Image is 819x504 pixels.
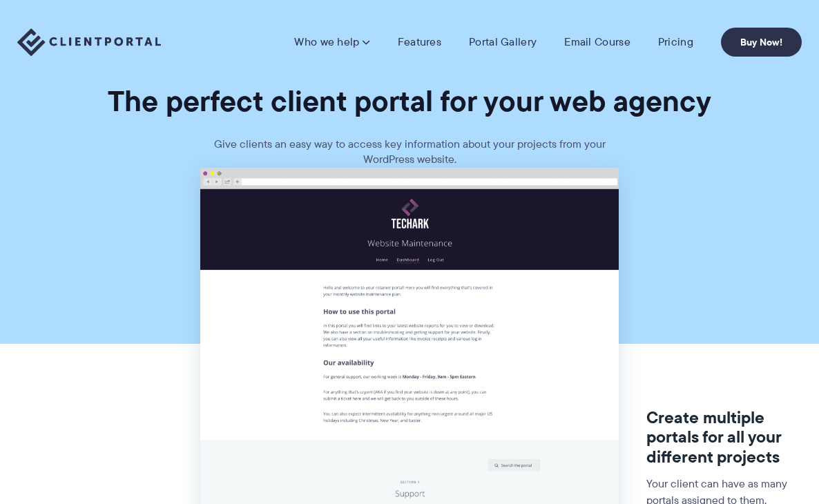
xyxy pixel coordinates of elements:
[294,35,369,49] a: Who we help
[398,35,441,49] a: Features
[721,28,802,57] a: Buy Now!
[646,408,798,467] h3: Create multiple portals for all your different projects
[564,35,630,49] a: Email Course
[469,35,537,49] a: Portal Gallery
[10,83,809,119] h1: The perfect client portal for your web agency
[658,35,693,49] a: Pricing
[202,137,617,168] p: Give clients an easy way to access key information about your projects from your WordPress website.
